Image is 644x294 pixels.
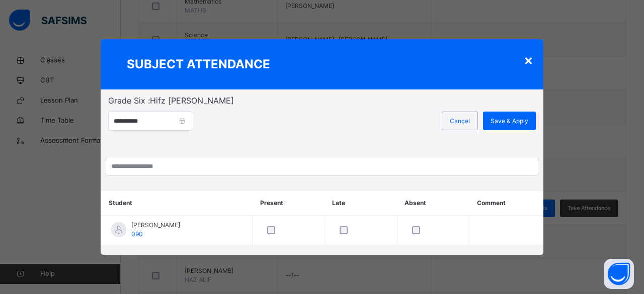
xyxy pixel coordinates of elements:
[108,94,536,107] span: Grade Six : Hifz [PERSON_NAME]
[101,191,253,216] th: Student
[127,55,270,73] span: SUBJECT ATTENDANCE
[131,230,143,238] span: 090
[524,49,533,70] div: ×
[325,191,397,216] th: Late
[397,191,469,216] th: Absent
[469,191,543,216] th: Comment
[450,117,470,126] span: Cancel
[131,221,180,230] span: [PERSON_NAME]
[491,117,528,126] span: Save & Apply
[253,191,325,216] th: Present
[604,259,634,289] button: Open asap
